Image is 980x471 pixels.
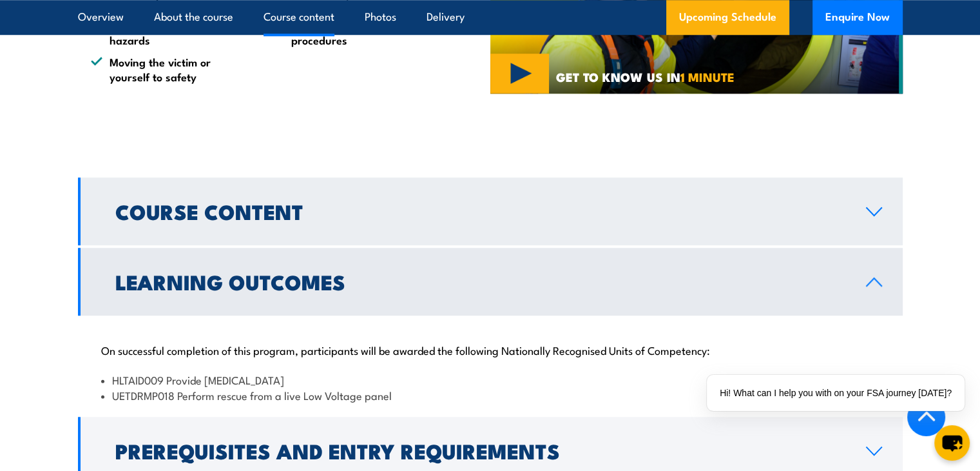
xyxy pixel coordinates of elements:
[101,388,879,403] li: UETDRMP018 Perform rescue from a live Low Voltage panel
[934,425,970,461] button: chat-button
[115,441,845,459] h2: Prerequisites and Entry Requirements
[78,177,903,245] a: Course Content
[115,202,845,220] h2: Course Content
[78,248,903,316] a: Learning Outcomes
[556,71,735,83] span: GET TO KNOW US IN
[101,343,879,356] p: On successful completion of this program, participants will be awarded the following Nationally R...
[91,54,249,85] li: Moving the victim or yourself to safety
[101,372,879,387] li: HLTAID009 Provide [MEDICAL_DATA]
[680,67,735,86] strong: 1 MINUTE
[115,272,845,290] h2: Learning Outcomes
[707,375,965,411] div: Hi! What can I help you with on your FSA journey [DATE]?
